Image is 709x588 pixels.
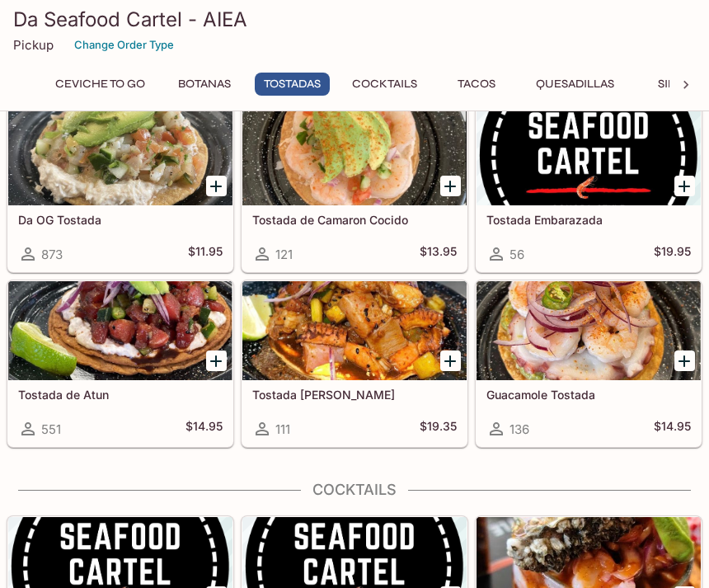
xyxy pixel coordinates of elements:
h3: Da Seafood Cartel - AIEA [13,7,696,32]
h5: $14.95 [654,419,691,439]
button: Add Guacamole Tostada [674,350,695,371]
h5: $14.95 [185,419,223,439]
div: Tostada la Basta [242,281,467,380]
button: Tostadas [255,73,330,96]
a: Tostada de Atun551$14.95 [7,280,233,447]
h5: Guacamole Tostada [486,388,691,402]
button: Add Tostada de Camaron Cocido [440,176,461,196]
button: Tacos [439,73,514,96]
a: Tostada de Camaron Cocido121$13.95 [242,106,467,272]
div: Tostada de Atun [8,281,232,380]
div: Da OG Tostada [8,106,232,205]
button: Change Order Type [67,32,181,58]
h5: $19.35 [420,419,457,439]
span: 121 [275,247,293,262]
span: 111 [275,421,290,437]
h5: Tostada Embarazada [486,213,691,227]
button: Quesadillas [527,73,623,96]
h5: Tostada de Camaron Cocido [252,213,457,227]
div: Tostada de Camaron Cocido [242,106,467,205]
a: Tostada [PERSON_NAME]111$19.35 [242,280,467,447]
span: 551 [41,421,61,437]
span: 136 [509,421,529,437]
span: 873 [41,247,63,262]
div: Guacamole Tostada [477,281,701,380]
h4: Cocktails [7,481,702,499]
h5: $19.95 [654,244,691,264]
button: Add Tostada de Atun [206,350,227,371]
button: Add Tostada la Basta [440,350,461,371]
button: Add Tostada Embarazada [674,176,695,196]
h5: Tostada [PERSON_NAME] [252,388,457,402]
a: Tostada Embarazada56$19.95 [476,106,702,272]
h5: Tostada de Atun [18,388,223,402]
span: 56 [509,247,524,262]
p: Pickup [13,37,54,53]
a: Da OG Tostada873$11.95 [7,106,233,272]
a: Guacamole Tostada136$14.95 [476,280,702,447]
button: Ceviche To Go [46,73,154,96]
div: Tostada Embarazada [477,106,701,205]
h5: Da OG Tostada [18,213,223,227]
button: Add Da OG Tostada [206,176,227,196]
button: Botanas [167,73,242,96]
h5: $13.95 [420,244,457,264]
button: Cocktails [343,73,426,96]
h5: $11.95 [188,244,223,264]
